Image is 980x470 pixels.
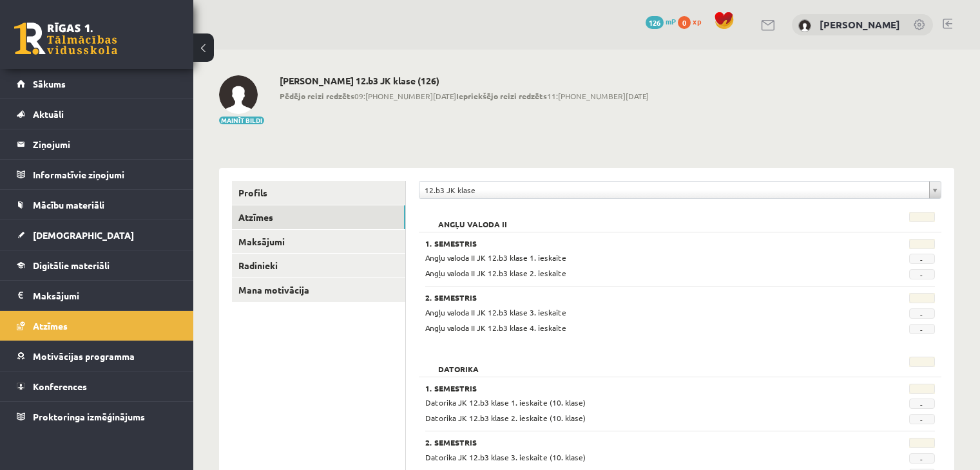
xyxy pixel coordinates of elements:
h3: 2. Semestris [425,293,847,302]
span: Konferences [33,381,87,392]
span: mP [666,16,676,26]
a: Sākums [17,69,177,99]
span: 126 [646,16,664,29]
a: 126 mP [646,16,676,26]
a: Radinieki [232,254,405,277]
span: - [909,414,935,424]
span: 12.b3 JK klase [425,182,924,198]
h3: 2. Semestris [425,438,847,447]
b: Iepriekšējo reizi redzēts [456,91,547,101]
span: - [909,324,935,334]
a: [PERSON_NAME] [820,18,900,31]
span: Mācību materiāli [33,199,104,211]
legend: Ziņojumi [33,129,177,159]
a: Atzīmes [17,311,177,341]
a: Mana motivācija [232,278,405,302]
legend: Maksājumi [33,281,177,310]
a: Rīgas 1. Tālmācības vidusskola [14,23,117,55]
span: Angļu valoda II JK 12.b3 klase 3. ieskaite [425,307,566,317]
span: [DEMOGRAPHIC_DATA] [33,229,134,241]
span: Datorika JK 12.b3 klase 1. ieskaite (10. klase) [425,397,586,408]
a: Informatīvie ziņojumi [17,160,177,189]
a: Mācību materiāli [17,190,177,220]
span: - [909,399,935,409]
a: Digitālie materiāli [17,250,177,280]
span: - [909,453,935,464]
a: Atzīmes [232,205,405,229]
img: Alens Ulpis [798,19,811,32]
h3: 1. Semestris [425,384,847,393]
h2: Datorika [425,357,492,370]
span: xp [693,16,701,26]
span: Datorika JK 12.b3 klase 3. ieskaite (10. klase) [425,452,586,462]
span: Atzīmes [33,320,68,332]
a: Maksājumi [17,281,177,310]
a: [DEMOGRAPHIC_DATA] [17,220,177,250]
a: Maksājumi [232,230,405,254]
h2: Angļu valoda II [425,212,520,225]
span: Angļu valoda II JK 12.b3 klase 1. ieskaite [425,252,566,263]
a: Profils [232,181,405,205]
a: Aktuāli [17,99,177,129]
a: Proktoringa izmēģinājums [17,402,177,431]
h2: [PERSON_NAME] 12.b3 JK klase (126) [280,75,649,86]
b: Pēdējo reizi redzēts [280,91,354,101]
a: Ziņojumi [17,129,177,159]
button: Mainīt bildi [219,117,264,124]
span: Angļu valoda II JK 12.b3 klase 2. ieskaite [425,268,566,278]
span: - [909,308,935,319]
a: Konferences [17,371,177,401]
span: Motivācijas programma [33,350,135,362]
span: Angļu valoda II JK 12.b3 klase 4. ieskaite [425,323,566,333]
span: Proktoringa izmēģinājums [33,411,145,422]
span: 0 [678,16,691,29]
h3: 1. Semestris [425,239,847,248]
span: Sākums [33,78,66,89]
span: - [909,254,935,264]
img: Alens Ulpis [219,75,258,114]
span: Aktuāli [33,108,64,120]
a: 12.b3 JK klase [419,182,941,198]
span: - [909,269,935,279]
a: 0 xp [678,16,707,26]
legend: Informatīvie ziņojumi [33,160,177,189]
span: 09:[PHONE_NUMBER][DATE] 11:[PHONE_NUMBER][DATE] [280,90,649,102]
a: Motivācijas programma [17,341,177,371]
span: Digitālie materiāli [33,259,110,271]
span: Datorika JK 12.b3 klase 2. ieskaite (10. klase) [425,413,586,423]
